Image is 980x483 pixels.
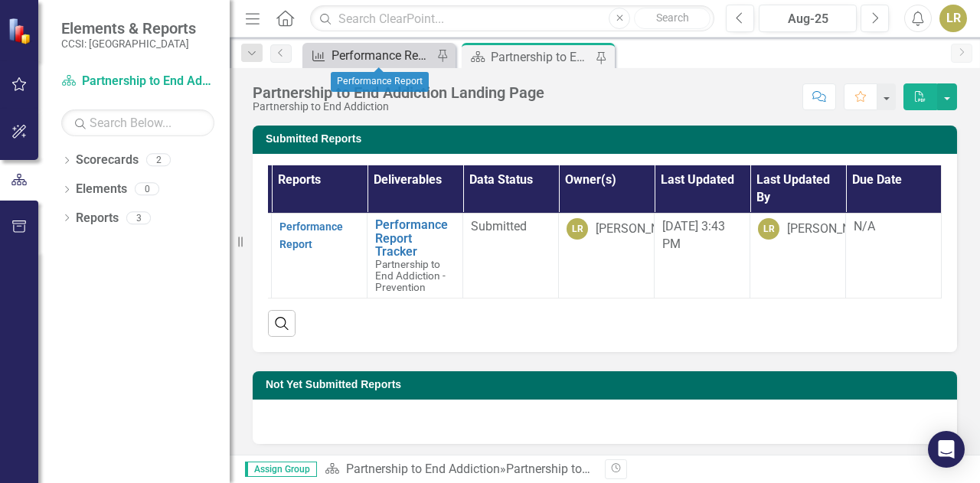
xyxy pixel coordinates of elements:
div: [PERSON_NAME] [596,220,688,238]
span: Elements & Reports [61,19,196,38]
input: Search ClearPoint... [310,5,714,32]
a: Partnership to End Addiction [61,73,214,90]
button: LR [939,5,967,32]
h3: Submitted Reports [266,133,949,145]
h3: Not Yet Submitted Reports [266,379,949,390]
span: Partnership to End Addiction - Prevention [375,258,446,293]
input: Search Below... [61,109,214,136]
a: Performance Report [279,220,343,250]
div: [DATE] 3:43 PM [662,218,742,253]
span: Submitted [471,219,527,233]
button: Search [634,8,710,29]
div: Performance Report [332,46,433,65]
span: Search [656,11,689,24]
div: 3 [126,211,151,224]
span: Assign Group [245,462,317,477]
td: Double-Click to Edit Right Click for Context Menu [367,214,463,299]
div: Partnership to End Addiction Landing Page [506,462,738,476]
button: Aug-25 [759,5,857,32]
div: » [325,461,593,478]
div: Partnership to End Addiction Landing Page [253,84,544,101]
div: Partnership to End Addiction [253,101,544,113]
a: Reports [76,210,119,227]
small: CCSI: [GEOGRAPHIC_DATA] [61,38,196,50]
div: 0 [135,183,159,196]
div: Partnership to End Addiction Landing Page [491,47,592,67]
div: N/A [854,218,933,236]
img: ClearPoint Strategy [8,18,34,44]
div: Performance Report [331,72,429,92]
div: [PERSON_NAME] [787,220,879,238]
div: LR [567,218,588,240]
a: Scorecards [76,152,139,169]
a: Performance Report [306,46,433,65]
div: 2 [146,154,171,167]
a: Performance Report Tracker [375,218,455,259]
a: Elements [76,181,127,198]
td: Double-Click to Edit [463,214,559,299]
div: Open Intercom Messenger [928,431,965,468]
div: Aug-25 [764,10,851,28]
a: Partnership to End Addiction [346,462,500,476]
div: LR [758,218,779,240]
